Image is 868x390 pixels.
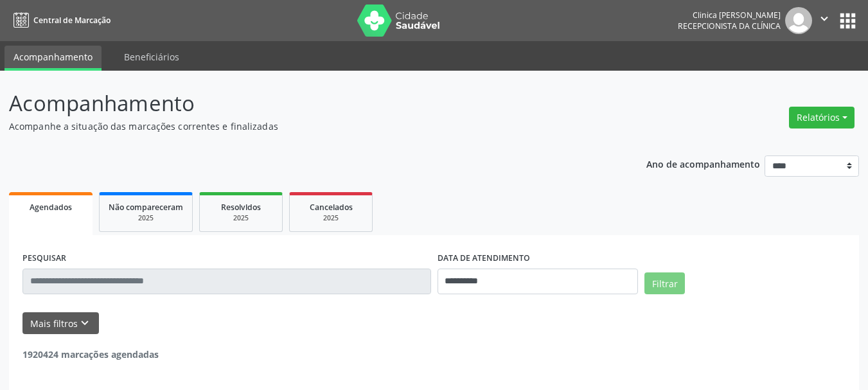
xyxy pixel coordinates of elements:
div: 2025 [209,213,273,223]
button: Relatórios [789,107,855,129]
label: PESQUISAR [22,249,66,269]
a: Acompanhamento [4,46,102,71]
span: Recepcionista da clínica [678,21,781,31]
strong: 1920424 marcações agendadas [22,348,159,360]
span: Resolvidos [221,202,261,213]
p: Acompanhamento [9,87,604,120]
i:  [817,12,831,26]
button:  [812,7,837,34]
button: Filtrar [644,272,685,294]
span: Cancelados [310,202,353,213]
i: keyboard_arrow_down [78,316,92,330]
button: apps [837,10,859,32]
p: Ano de acompanhamento [646,155,760,172]
div: 2025 [109,213,183,223]
label: DATA DE ATENDIMENTO [438,249,530,269]
img: img [785,7,812,34]
button: Mais filtroskeyboard_arrow_down [22,312,99,335]
p: Acompanhe a situação das marcações correntes e finalizadas [9,120,604,133]
span: Não compareceram [109,202,183,213]
span: Agendados [30,202,72,213]
div: 2025 [299,213,363,223]
a: Beneficiários [115,46,188,68]
span: Central de Marcação [33,15,111,26]
div: Clinica [PERSON_NAME] [678,10,781,21]
a: Central de Marcação [9,10,111,31]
